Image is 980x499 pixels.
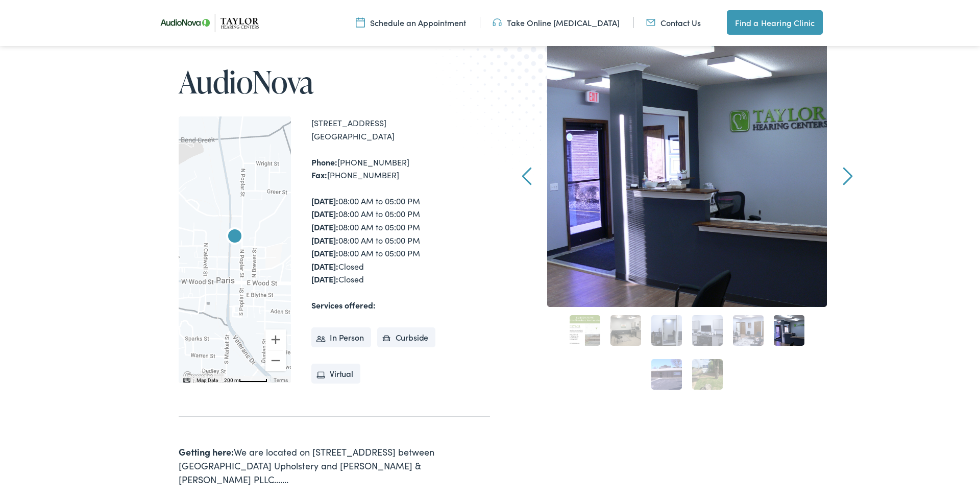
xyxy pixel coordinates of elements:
a: Open this area in Google Maps (opens a new window) [181,370,215,383]
strong: Services offered: [311,299,376,311]
img: Google [181,370,215,383]
a: Contact Us [646,17,701,28]
strong: [DATE]: [311,234,338,246]
div: AudioNova [223,225,247,250]
a: Take Online [MEDICAL_DATA] [493,17,620,28]
button: Zoom in [265,329,286,350]
strong: [DATE]: [311,247,338,258]
strong: [DATE]: [311,260,338,272]
h1: AudioNova [179,65,490,99]
span: AudioNova [255,37,289,47]
li: Curbside [377,327,436,348]
span: / / [189,37,289,47]
a: Home [189,37,213,47]
a: Prev [522,167,532,185]
a: 2 [610,315,641,346]
a: 6 [774,315,804,346]
img: utility icon [646,17,655,28]
li: In Person [311,327,371,348]
button: Map Data [197,377,218,384]
strong: Phone: [311,156,337,168]
strong: [DATE]: [311,208,338,219]
div: [PHONE_NUMBER] [PHONE_NUMBER] [311,156,490,182]
div: 08:00 AM to 05:00 PM 08:00 AM to 05:00 PM 08:00 AM to 05:00 PM 08:00 AM to 05:00 PM 08:00 AM to 0... [311,195,490,286]
li: Virtual [311,364,360,384]
strong: [DATE]: [311,221,338,232]
div: [STREET_ADDRESS] [GEOGRAPHIC_DATA] [311,116,490,142]
div: We are located on [STREET_ADDRESS] between [GEOGRAPHIC_DATA] Upholstery and [PERSON_NAME] & [PERS... [179,445,490,486]
a: 7 [651,359,682,390]
a: Find a Hearing Clinic [727,10,823,35]
button: Keyboard shortcuts [183,377,190,384]
strong: Getting here: [179,445,234,458]
a: 1 [570,315,600,346]
a: Terms [274,377,288,383]
a: Locations [216,37,252,47]
button: Zoom out [265,350,286,371]
a: 8 [692,359,723,390]
a: 4 [692,315,723,346]
a: 3 [651,315,682,346]
strong: Fax: [311,169,327,180]
span: 200 m [224,377,239,383]
button: Map Scale: 200 m per 52 pixels [221,376,271,383]
a: Next [843,167,853,185]
strong: [DATE]: [311,273,338,284]
img: utility icon [493,17,502,28]
a: 5 [733,315,764,346]
img: utility icon [356,17,365,28]
a: Schedule an Appointment [356,17,466,28]
strong: [DATE]: [311,195,338,206]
